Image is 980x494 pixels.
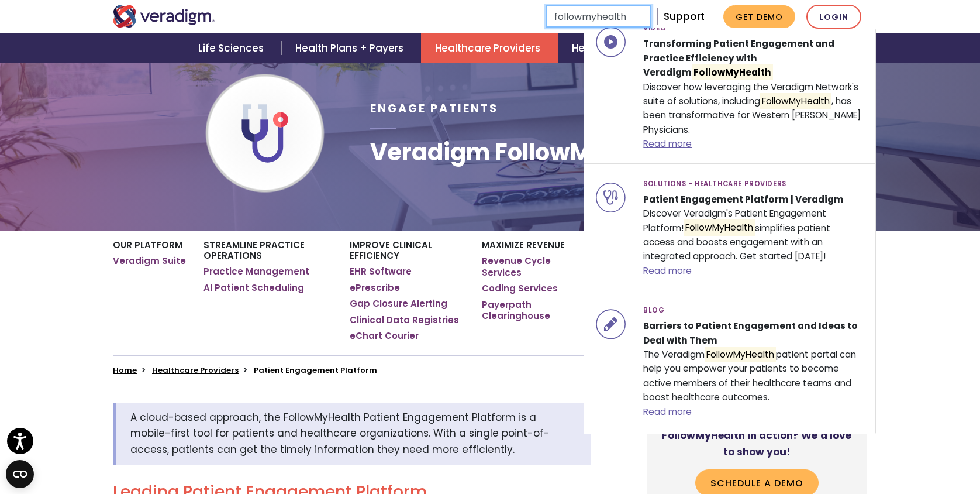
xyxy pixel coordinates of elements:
a: Home [113,365,137,376]
a: Healthcare Providers [421,33,558,63]
a: Support [664,9,705,23]
a: Health Plans + Payers [281,33,421,63]
a: EHR Software [350,266,412,277]
a: Read more [643,406,692,418]
button: Open CMP widget [6,460,34,488]
img: icon-search-segment-healthcare-providers.svg [596,176,626,219]
a: Veradigm Suite [113,255,186,267]
img: icon-search-insights-video.svg [596,20,626,64]
h1: Veradigm FollowMyHealth [370,138,684,166]
span: Video [643,20,666,37]
a: Login [806,5,861,29]
a: Read more [643,138,692,150]
span: A cloud-based approach, the FollowMyHealth Patient Engagement Platform is a mobile-first tool for... [130,410,550,456]
span: Engage Patients [370,101,498,116]
img: Veradigm logo [113,5,215,28]
a: Practice Management [203,266,309,277]
a: Get Demo [723,5,795,28]
a: Healthcare Providers [152,365,239,376]
a: Coding Services [482,283,558,294]
input: Search [546,5,651,28]
a: Payerpath Clearinghouse [482,299,584,322]
span: Solutions - Healthcare Providers [643,176,786,193]
mark: FollowMyHealth [760,93,831,109]
a: ePrescribe [350,282,400,294]
a: AI Patient Scheduling [203,282,304,294]
a: Read more [643,265,692,277]
a: Gap Closure Alerting [350,298,447,310]
div: The Veradigm patient portal can help you empower your patients to become active members of their ... [634,302,872,419]
strong: Want to see [PERSON_NAME] FollowMyHealth in action? We’d love to show you! [662,413,851,458]
a: Clinical Data Registries [350,314,459,326]
div: Discover Veradigm's Patient Engagement Platform! simplifies patient access and boosts engagement ... [634,176,872,278]
mark: FollowMyHealth [692,64,773,80]
strong: Transforming Patient Engagement and Practice Efficiency with Veradigm [643,37,834,80]
iframe: Drift Chat Widget [755,421,966,480]
strong: Barriers to Patient Engagement and Ideas to Deal with Them [643,320,858,346]
mark: FollowMyHealth [705,347,776,362]
strong: Patient Engagement Platform | Veradigm [643,193,844,205]
span: Blog [643,302,664,319]
div: Discover how leveraging the Veradigm Network's suite of solutions, including , has been transform... [634,20,872,151]
a: Life Sciences [184,33,281,63]
mark: FollowMyHealth [684,219,755,235]
img: icon-search-insights-blog-posts.svg [596,302,626,346]
a: eChart Courier [350,330,419,342]
a: Revenue Cycle Services [482,255,584,278]
a: Health IT Vendors [558,33,678,63]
